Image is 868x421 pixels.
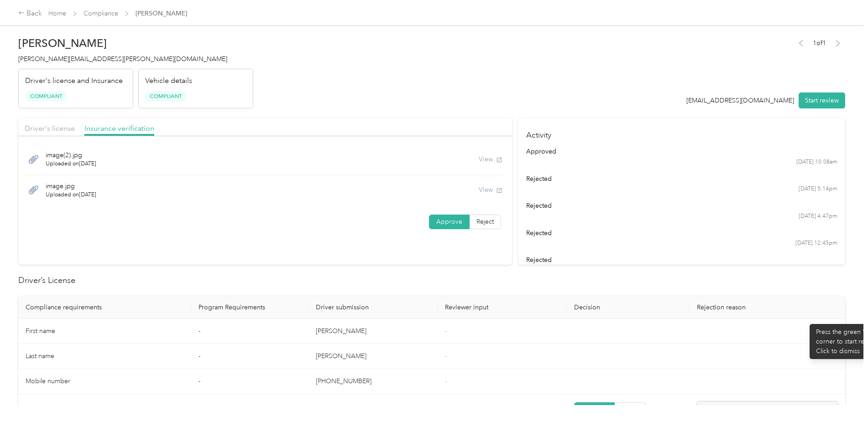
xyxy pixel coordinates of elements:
[526,255,837,265] div: rejected
[191,369,309,394] td: -
[526,147,837,156] div: approved
[438,296,567,319] th: Reviewer input
[191,344,309,369] td: -
[476,218,494,226] span: Reject
[18,319,191,344] td: First name
[518,118,845,147] h4: Activity
[191,319,309,344] td: -
[46,181,96,191] span: image.jpg
[309,369,438,394] td: [PHONE_NUMBER]
[799,212,837,221] time: [DATE] 4:47pm
[813,38,826,48] span: 1 of 1
[817,370,868,421] iframe: Everlance-gr Chat Button Frame
[145,91,187,102] span: Compliant
[445,327,447,335] span: -
[84,10,118,17] a: Compliance
[445,377,447,385] span: -
[145,76,192,87] p: Vehicle details
[46,160,96,168] span: Uploaded on [DATE]
[25,124,75,133] span: Driver's license
[18,37,253,50] h2: [PERSON_NAME]
[18,344,191,369] td: Last name
[567,296,690,319] th: Decision
[436,218,462,226] span: Approve
[309,296,438,319] th: Driver submission
[84,124,154,133] span: Insurance verification
[445,352,447,360] span: -
[26,327,55,335] span: First name
[18,55,227,63] span: [PERSON_NAME][EMAIL_ADDRESS][PERSON_NAME][DOMAIN_NAME]
[526,228,837,238] div: rejected
[191,296,309,319] th: Program Requirements
[690,296,845,319] th: Rejection reason
[799,185,837,193] time: [DATE] 5:14pm
[46,191,96,199] span: Uploaded on [DATE]
[18,296,191,319] th: Compliance requirements
[796,158,837,166] time: [DATE] 10:08am
[136,9,187,18] span: [PERSON_NAME]
[18,369,191,394] td: Mobile number
[46,150,96,160] span: image(2).jpg
[25,76,123,87] p: Driver's license and Insurance
[309,344,438,369] td: [PERSON_NAME]
[799,92,845,108] button: Start review
[26,352,54,360] span: Last name
[526,201,837,210] div: rejected
[26,377,70,385] span: Mobile number
[18,274,845,287] h2: Driver’s License
[526,174,837,184] div: rejected
[309,319,438,344] td: [PERSON_NAME]
[18,8,42,19] div: Back
[25,91,67,102] span: Compliant
[686,96,794,105] div: [EMAIL_ADDRESS][DOMAIN_NAME]
[795,239,837,247] time: [DATE] 12:45pm
[48,10,66,17] a: Home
